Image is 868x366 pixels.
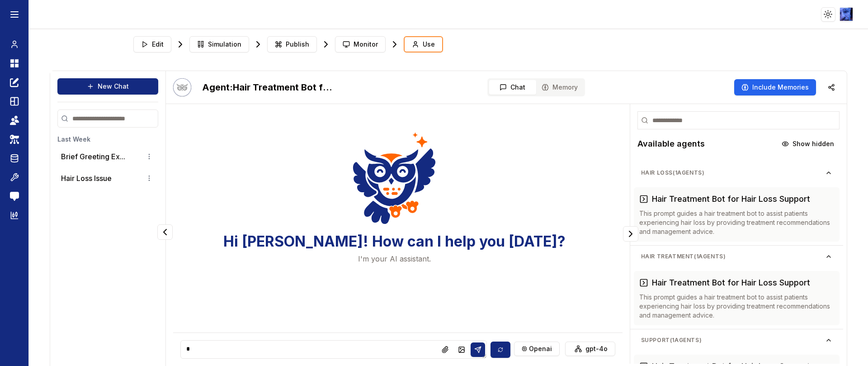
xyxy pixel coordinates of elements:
h3: Hair Treatment Bot for Hair Loss Support [652,193,810,205]
button: Edit [133,36,171,52]
h3: Hi [PERSON_NAME]! How can I help you [DATE]? [223,233,566,250]
img: feedback [10,192,19,201]
p: I'm your AI assistant. [358,253,431,264]
button: Simulation [189,36,249,52]
h2: Hair Treatment Bot for Hair Loss Support [202,81,338,94]
img: ACg8ocLIQrZOk08NuYpm7ecFLZE0xiClguSD1EtfFjuoGWgIgoqgD8A6FQ=s96-c [840,8,853,21]
h2: Available agents [637,138,705,150]
button: Sync model selection with the edit page [491,342,510,358]
p: This prompt guides a hair treatment bot to assist patients experiencing hair loss by providing tr... [639,209,834,236]
span: Publish [286,40,309,49]
span: Use [423,40,435,49]
button: hair treatment(1agents) [634,249,840,264]
span: Simulation [208,40,241,49]
button: Show hidden [776,137,840,151]
span: Show hidden [793,139,834,148]
button: Brief Greeting Ex... [61,151,125,162]
p: This prompt guides a hair treatment bot to assist patients experiencing hair loss by providing tr... [639,293,834,320]
span: support ( 1 agents) [641,337,825,344]
span: Memory [552,83,578,92]
h3: Hair Treatment Bot for Hair Loss Support [652,276,810,289]
button: Collapse panel [623,226,638,242]
button: Include Memories [734,79,816,95]
h3: Last Week [57,135,158,144]
button: Conversation options [144,151,155,162]
button: Publish [267,36,317,52]
button: gpt-4o [565,342,615,356]
p: Hair Loss Issue [61,173,112,184]
span: Monitor [354,40,378,49]
span: gpt-4o [585,344,608,353]
button: Monitor [335,36,386,52]
button: Collapse panel [157,224,173,240]
span: hair treatment ( 1 agents) [641,253,825,260]
button: Use [404,36,443,52]
span: hair loss ( 1 agents) [641,169,825,176]
span: Include Memories [752,83,809,92]
button: New Chat [57,78,158,95]
button: openai [514,342,560,356]
img: Bot [173,78,191,96]
span: Chat [510,83,525,92]
button: Conversation options [144,173,155,184]
button: hair loss(1agents) [634,166,840,180]
button: support(1agents) [634,333,840,347]
span: openai [529,344,552,353]
button: Talk with Hootie [173,78,191,96]
img: Welcome Owl [353,130,436,226]
span: Edit [152,40,164,49]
